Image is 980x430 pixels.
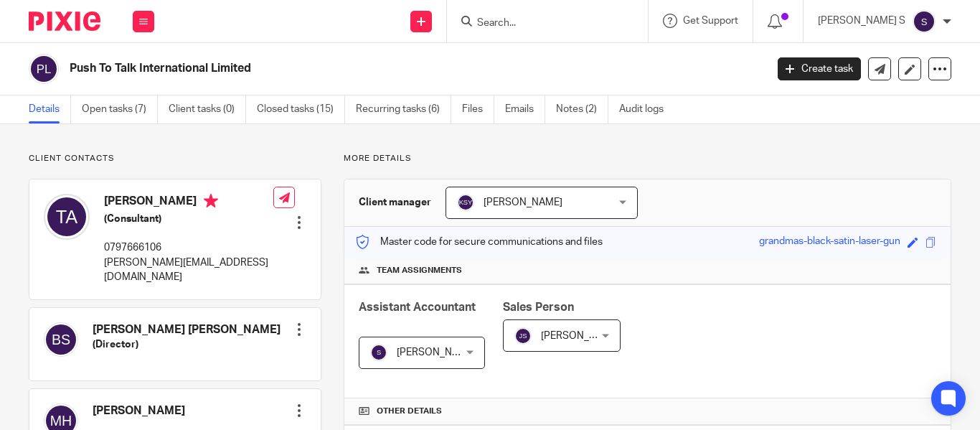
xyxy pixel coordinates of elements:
span: Assistant Accountant [359,302,476,313]
a: Audit logs [619,95,674,123]
h2: Push To Talk International Limited [70,61,619,76]
a: Files [462,95,494,123]
p: [PERSON_NAME][EMAIL_ADDRESS][DOMAIN_NAME] [104,256,273,285]
img: svg%3E [44,322,78,357]
span: [PERSON_NAME] [484,197,562,207]
a: Recurring tasks (6) [356,95,451,123]
img: svg%3E [370,344,387,361]
a: Client tasks (0) [169,95,246,123]
span: [PERSON_NAME] [541,331,620,341]
a: Create task [778,57,861,80]
p: [PERSON_NAME] S [818,14,905,28]
span: Other details [377,406,442,417]
a: Closed tasks (15) [257,95,345,123]
span: [PERSON_NAME] S [397,347,484,357]
p: Master code for secure communications and files [355,235,603,249]
img: svg%3E [457,194,474,211]
img: svg%3E [913,10,936,33]
a: Notes (2) [556,95,608,123]
p: More details [344,153,951,164]
i: Primary [204,194,218,208]
input: Search [476,17,605,30]
span: Team assignments [377,265,462,276]
a: Open tasks (7) [82,95,158,123]
h4: [PERSON_NAME] [104,194,273,212]
h5: (Director) [93,337,281,352]
p: Client contacts [29,153,321,164]
div: grandmas-black-satin-laser-gun [759,234,900,251]
span: Get Support [683,16,738,26]
h3: Client manager [359,195,431,210]
h5: (Consultant) [104,212,273,226]
img: svg%3E [514,327,532,345]
p: 0797666106 [104,240,273,255]
span: Sales Person [503,302,574,313]
img: Pixie [29,11,100,31]
a: Details [29,95,71,123]
h4: [PERSON_NAME] [PERSON_NAME] [93,322,281,337]
img: svg%3E [44,194,90,240]
h4: [PERSON_NAME] [93,403,185,419]
a: Emails [505,95,545,123]
img: svg%3E [29,54,59,84]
